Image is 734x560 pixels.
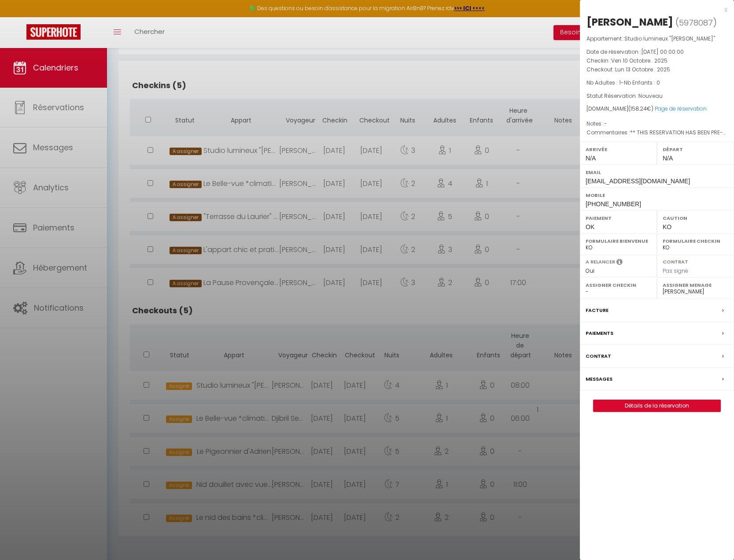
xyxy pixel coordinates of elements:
label: Messages [586,375,612,384]
span: Lun 13 Octobre . 2025 [615,66,670,73]
label: Contrat [663,258,688,264]
a: Page de réservation [655,105,707,112]
span: Studio lumineux "[PERSON_NAME]" [624,35,715,42]
label: Caution [663,214,728,223]
label: Facture [586,306,609,315]
span: Nb Enfants : 0 [624,79,660,86]
label: Paiement [586,214,651,223]
p: Appartement : [586,34,727,43]
span: Nouveau [638,92,663,100]
label: Arrivée [586,145,651,154]
p: Commentaires : [586,128,727,137]
p: Notes : [586,119,727,128]
span: - [604,120,607,127]
label: Formulaire Checkin [663,237,728,245]
span: ( ) [675,16,717,29]
span: [DATE] 00:00:00 [641,48,684,56]
label: Départ [663,145,728,154]
label: Formulaire Bienvenue [586,237,651,245]
span: [PHONE_NUMBER] [586,200,641,208]
label: Assigner Checkin [586,281,651,289]
p: Checkin : [586,56,727,65]
span: Ven 10 Octobre . 2025 [611,57,668,64]
label: A relancer [586,258,615,266]
label: Mobile [586,191,728,200]
label: Paiements [586,329,613,338]
span: N/A [663,155,673,162]
span: ( €) [628,105,653,112]
a: Détails de la réservation [594,400,720,412]
p: Statut Réservation : [586,92,727,100]
span: OK [586,223,594,230]
p: - [586,78,727,87]
span: N/A [586,155,596,162]
button: Détails de la réservation [593,400,721,412]
span: 158.24 [631,105,647,112]
div: [PERSON_NAME] [586,15,673,29]
label: Assigner Menage [663,281,728,289]
span: [EMAIL_ADDRESS][DOMAIN_NAME] [586,178,690,185]
label: Email [586,168,728,177]
i: Sélectionner OUI si vous souhaiter envoyer les séquences de messages post-checkout [616,258,623,268]
div: [DOMAIN_NAME] [586,105,727,113]
span: Nb Adultes : 1 [586,79,621,86]
span: KO [663,223,671,230]
span: 5978087 [679,17,713,28]
p: Checkout : [586,65,727,74]
p: Date de réservation : [586,48,727,56]
span: Pas signé [663,267,688,274]
div: x [580,4,727,15]
label: Contrat [586,352,611,361]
